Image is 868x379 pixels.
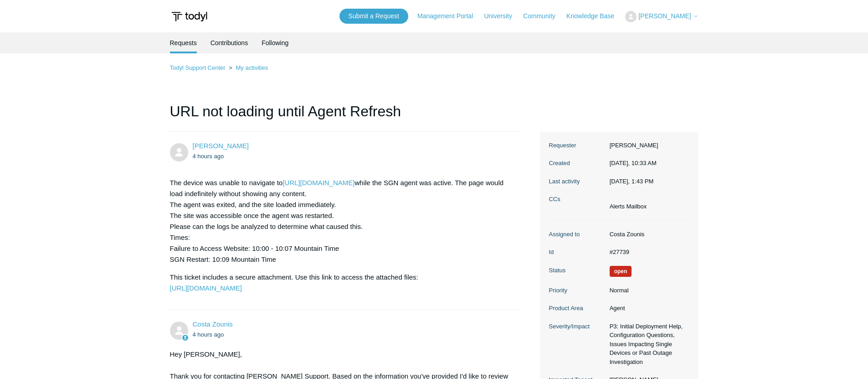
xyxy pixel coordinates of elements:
[227,64,268,71] li: My activities
[170,8,209,25] img: Todyl Support Center Help Center home page
[549,230,605,239] dt: Assigned to
[170,284,242,292] a: [URL][DOMAIN_NAME]
[170,272,510,294] p: This ticket includes a secure attachment. Use this link to access the attached files:
[170,32,197,53] li: Requests
[211,32,248,53] a: Contributions
[549,322,605,331] dt: Severity/Impact
[605,141,689,150] dd: [PERSON_NAME]
[236,64,268,71] a: My activities
[610,202,647,211] li: Alerts Mailbox
[262,32,288,53] a: Following
[605,286,689,295] dd: Normal
[549,195,605,204] dt: CCs
[282,179,354,187] a: [URL][DOMAIN_NAME]
[605,322,689,367] dd: P3: Initial Deployment Help, Configuration Questions, Issues Impacting Single Devices or Past Out...
[193,142,249,150] span: Aaron Luboff
[523,11,565,21] a: Community
[484,11,521,21] a: University
[417,11,482,21] a: Management Portal
[549,286,605,295] dt: Priority
[549,304,605,313] dt: Product Area
[605,304,689,313] dd: Agent
[625,11,698,22] button: [PERSON_NAME]
[549,248,605,257] dt: Id
[566,11,623,21] a: Knowledge Base
[193,153,224,160] time: 08/28/2025, 10:33
[170,64,227,71] li: Todyl Support Center
[549,177,605,186] dt: Last activity
[610,266,632,277] span: We are working on a response for you
[638,12,691,20] span: [PERSON_NAME]
[170,64,226,71] a: Todyl Support Center
[605,230,689,239] dd: Costa Zounis
[170,177,510,265] p: The device was unable to navigate to while the SGN agent was active. The page would load indefini...
[339,9,408,24] a: Submit a Request
[549,159,605,168] dt: Created
[610,160,657,166] time: 08/28/2025, 10:33
[549,266,605,275] dt: Status
[605,248,689,257] dd: #27739
[193,142,249,150] a: [PERSON_NAME]
[193,320,233,328] a: Costa Zounis
[170,100,519,132] h1: URL not loading until Agent Refresh
[610,178,654,185] time: 08/28/2025, 13:43
[549,141,605,150] dt: Requester
[193,331,224,338] time: 08/28/2025, 10:42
